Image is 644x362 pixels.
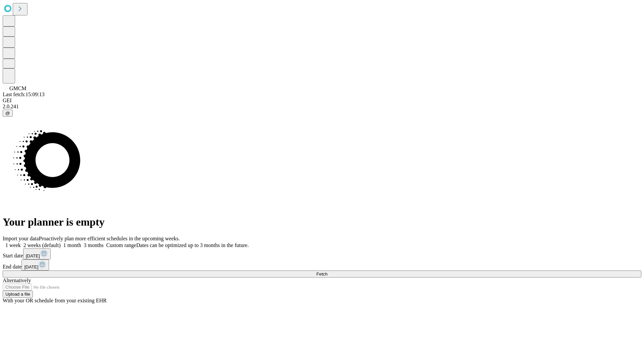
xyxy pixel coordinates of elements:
[316,271,327,277] span: Fetch
[39,236,180,241] span: Proactively plan more efficient schedules in the upcoming weeks.
[106,242,136,248] span: Custom range
[3,248,641,259] div: Start date
[3,110,13,117] button: @
[3,236,39,241] span: Import your data
[23,248,51,259] button: [DATE]
[3,92,45,97] span: Last fetch: 15:09:13
[21,259,49,270] button: [DATE]
[3,98,641,104] div: GEI
[3,270,641,278] button: Fetch
[136,242,249,248] span: Dates can be optimized up to 3 months in the future.
[3,278,31,283] span: Alternatively
[24,264,38,269] span: [DATE]
[5,111,10,116] span: @
[3,259,641,270] div: End date
[63,242,81,248] span: 1 month
[9,85,26,91] span: GMCM
[5,242,21,248] span: 1 week
[26,253,40,258] span: [DATE]
[3,216,641,228] h1: Your planner is empty
[3,298,107,303] span: With your OR schedule from your existing EHR
[3,104,641,110] div: 2.0.241
[23,242,61,248] span: 2 weeks (default)
[3,291,33,298] button: Upload a file
[84,242,104,248] span: 3 months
